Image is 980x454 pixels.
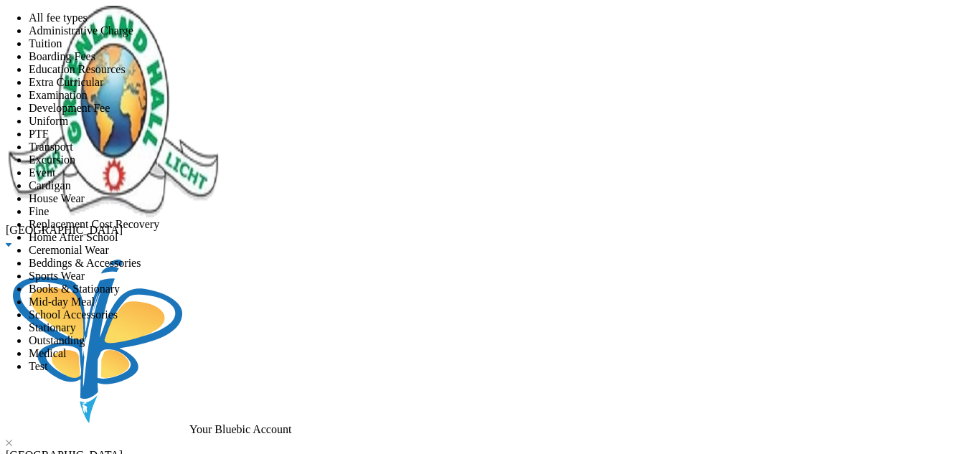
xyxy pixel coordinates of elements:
[29,63,126,75] span: Education Resources
[29,102,110,114] span: Development Fee
[29,231,118,243] span: Home After School
[29,270,85,282] span: Sports Wear
[189,423,291,435] span: Your Bluebic Account
[29,295,95,308] span: Mid-day Meal
[29,257,141,269] span: Beddings & Accessories
[29,141,73,153] span: Transport
[29,334,85,346] span: Outstanding
[29,218,159,230] span: Replacement Cost Recovery
[29,24,133,37] span: Administrative Charge
[29,128,49,140] span: PTF
[29,179,71,191] span: Cardigan
[29,205,49,217] span: Fine
[29,76,103,88] span: Extra Curricular
[29,166,55,179] span: Event
[29,360,47,372] span: Test
[29,115,68,127] span: Uniform
[29,308,118,321] span: School Accessories
[29,321,76,334] span: Stationary
[29,37,62,49] span: Tuition
[29,244,109,256] span: Ceremonial Wear
[29,347,66,359] span: Medical
[29,192,85,204] span: House Wear
[29,153,75,166] span: Excursion
[29,283,120,295] span: Books & Stationary
[29,50,95,62] span: Boarding Fees
[29,89,88,101] span: Examination
[29,11,88,24] span: All fee types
